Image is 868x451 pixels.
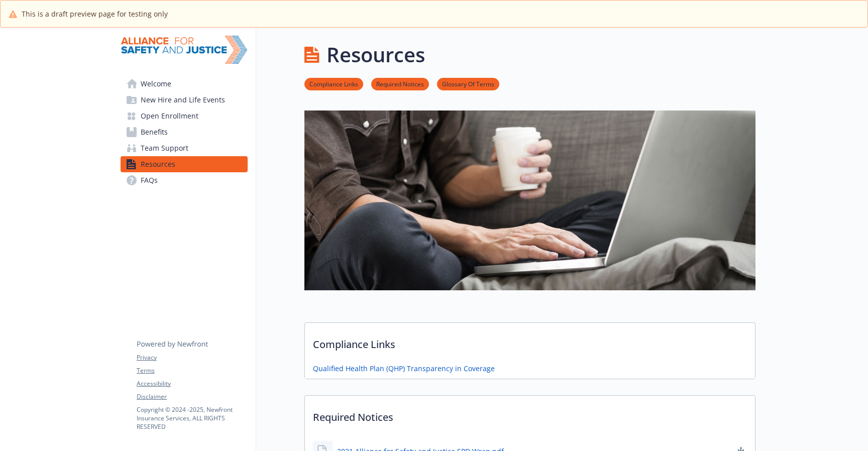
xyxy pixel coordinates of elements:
[141,124,168,140] span: Benefits
[137,392,247,401] a: Disclaimer
[305,323,755,360] p: Compliance Links
[121,124,248,140] a: Benefits
[121,140,248,156] a: Team Support
[137,379,247,388] a: Accessibility
[437,79,499,88] a: Glossary Of Terms
[121,108,248,124] a: Open Enrollment
[121,156,248,172] a: Resources
[141,156,175,172] span: Resources
[313,363,495,374] a: Qualified Health Plan (QHP) Transparency in Coverage
[137,405,247,431] p: Copyright © 2024 - 2025 , Newfront Insurance Services, ALL RIGHTS RESERVED
[137,366,247,375] a: Terms
[371,79,429,88] a: Required Notices
[121,92,248,108] a: New Hire and Life Events
[121,76,248,92] a: Welcome
[121,172,248,188] a: FAQs
[22,9,168,19] span: This is a draft preview page for testing only
[137,353,247,362] a: Privacy
[305,396,755,433] p: Required Notices
[141,172,158,188] span: FAQs
[141,140,188,156] span: Team Support
[304,110,755,290] img: resources page banner
[141,108,198,124] span: Open Enrollment
[141,92,225,108] span: New Hire and Life Events
[327,40,425,70] h1: Resources
[141,76,171,92] span: Welcome
[304,79,363,88] a: Compliance Links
